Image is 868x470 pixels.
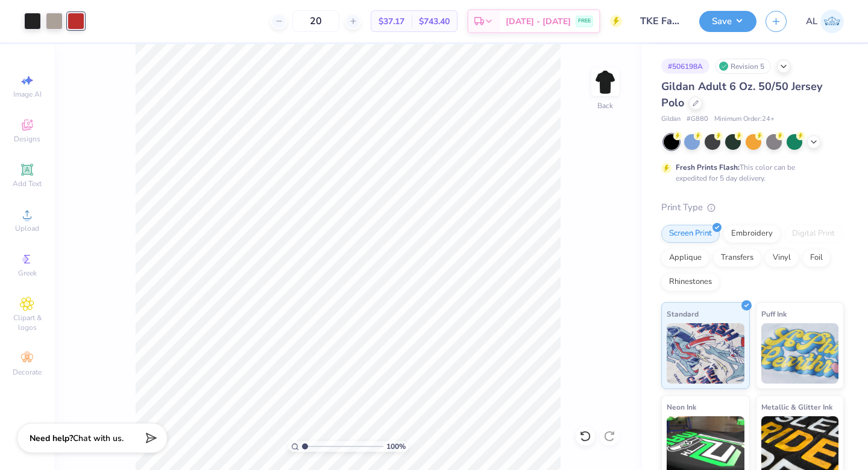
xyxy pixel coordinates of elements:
[661,201,844,214] div: Print Type
[578,17,591,25] span: FREE
[292,10,339,32] input: – –
[723,225,781,243] div: Embroidery
[593,70,617,94] img: Back
[713,249,761,267] div: Transfers
[806,10,844,33] a: AL
[820,10,844,33] img: Ashley Lara
[761,401,832,413] span: Metallic & Glitter Ink
[661,114,681,124] span: Gildan
[379,15,404,28] span: $37.17
[761,323,839,384] img: Puff Ink
[699,11,756,32] button: Save
[661,59,709,74] div: # 506198A
[13,179,42,188] span: Add Text
[661,79,822,110] span: Gildan Adult 6 Oz. 50/50 Jersey Polo
[714,114,775,124] span: Minimum Order: 24 +
[73,433,124,444] span: Chat with us.
[13,367,42,377] span: Decorate
[15,224,39,233] span: Upload
[30,433,73,444] strong: Need help?
[661,273,720,291] div: Rhinestones
[667,323,744,384] img: Standard
[13,89,42,99] span: Image AI
[806,14,817,28] span: AL
[661,225,720,243] div: Screen Print
[667,307,699,320] span: Standard
[765,249,799,267] div: Vinyl
[631,9,690,33] input: Untitled Design
[802,249,831,267] div: Foil
[661,249,709,267] div: Applique
[6,313,48,332] span: Clipart & logos
[687,114,708,124] span: # G880
[18,268,37,278] span: Greek
[597,100,613,111] div: Back
[506,15,571,28] span: [DATE] - [DATE]
[784,225,843,243] div: Digital Print
[676,162,824,184] div: This color can be expedited for 5 day delivery.
[676,163,740,172] strong: Fresh Prints Flash:
[419,15,450,28] span: $743.40
[715,59,771,74] div: Revision 5
[761,307,787,320] span: Puff Ink
[14,134,40,144] span: Designs
[667,401,696,413] span: Neon Ink
[386,441,406,452] span: 100 %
